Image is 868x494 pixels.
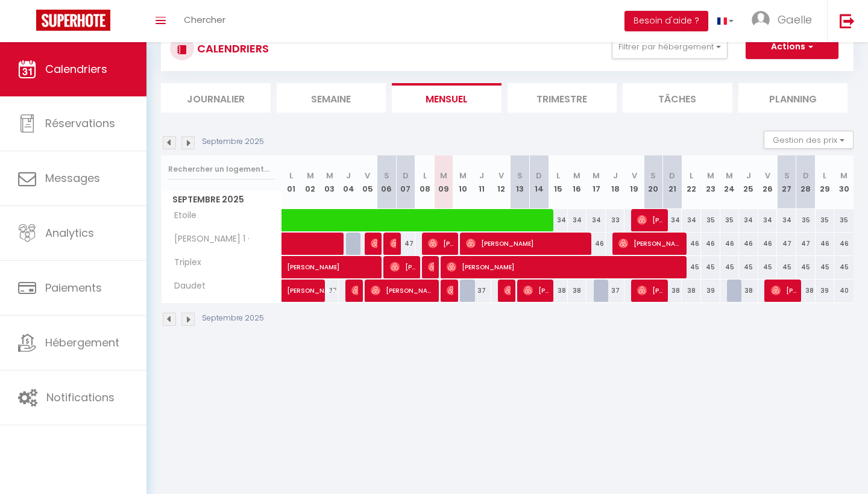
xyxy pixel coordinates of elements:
[390,255,416,278] span: [PERSON_NAME]
[701,280,720,302] div: 39
[834,256,854,278] div: 45
[726,170,733,181] abbr: M
[473,280,492,302] div: 37
[287,273,342,296] span: [PERSON_NAME]
[840,13,855,28] img: logout
[701,209,720,231] div: 35
[504,279,511,302] span: [PERSON_NAME]
[624,155,644,209] th: 19
[45,170,100,186] span: Messages
[202,313,264,324] p: Septembre 2025
[282,256,301,279] a: [PERSON_NAME]
[556,170,560,181] abbr: L
[184,13,225,26] span: Chercher
[529,155,549,209] th: 14
[396,233,415,255] div: 47
[163,209,209,222] span: Etoile
[282,155,301,209] th: 01
[777,233,796,255] div: 47
[720,256,740,278] div: 45
[307,170,314,181] abbr: M
[739,155,758,209] th: 25
[549,280,568,302] div: 38
[491,155,511,209] th: 12
[573,170,580,181] abbr: M
[778,12,812,27] span: Gaelle
[834,209,854,231] div: 35
[637,208,663,231] span: [PERSON_NAME]
[339,155,358,209] th: 04
[358,155,377,209] th: 05
[707,170,714,181] abbr: M
[796,155,816,209] th: 28
[816,280,835,302] div: 39
[669,170,675,181] abbr: D
[720,209,740,231] div: 35
[758,233,778,255] div: 46
[479,170,484,181] abbr: J
[796,280,816,302] div: 38
[202,136,264,148] p: Septembre 2025
[606,155,625,209] th: 18
[739,256,758,278] div: 45
[777,209,796,231] div: 34
[738,83,848,113] li: Planning
[796,256,816,278] div: 45
[816,256,835,278] div: 45
[320,155,339,209] th: 03
[423,170,427,181] abbr: L
[568,280,587,302] div: 38
[45,335,119,350] span: Hébergement
[764,131,854,149] button: Gestion des prix
[624,11,708,31] button: Besoin d'aide ?
[587,155,606,209] th: 17
[447,279,453,302] span: [PERSON_NAME]
[701,256,720,278] div: 45
[758,209,778,231] div: 34
[289,170,293,181] abbr: L
[163,280,209,293] span: Daudet
[453,155,473,209] th: 10
[36,10,110,31] img: Super Booking
[796,209,816,231] div: 35
[392,83,502,113] li: Mensuel
[568,155,587,209] th: 16
[326,170,333,181] abbr: M
[777,155,796,209] th: 27
[834,233,854,255] div: 46
[194,35,269,62] h3: CALENDRIERS
[720,233,740,255] div: 46
[396,155,415,209] th: 07
[277,83,386,113] li: Semaine
[45,280,102,295] span: Paiements
[606,280,625,302] div: 37
[720,155,740,209] th: 24
[498,170,504,181] abbr: V
[644,155,663,209] th: 20
[390,232,397,255] span: Tyméo Salmon Mellet
[346,170,351,181] abbr: J
[587,233,606,255] div: 46
[682,256,701,278] div: 45
[46,390,115,405] span: Notifications
[428,232,454,255] span: [PERSON_NAME]
[765,170,770,181] abbr: V
[612,35,728,59] button: Filtrer par hébergement
[682,209,701,231] div: 34
[163,256,209,269] span: Triplex
[758,155,778,209] th: 26
[45,225,94,240] span: Analytics
[168,158,275,180] input: Rechercher un logement...
[777,256,796,278] div: 45
[10,5,46,41] button: Ouvrir le widget de chat LiveChat
[163,233,253,246] span: [PERSON_NAME] 1 ·
[840,170,848,181] abbr: M
[816,209,835,231] div: 35
[739,233,758,255] div: 46
[682,233,701,255] div: 46
[771,279,797,302] span: [PERSON_NAME]
[613,170,618,181] abbr: J
[161,83,271,113] li: Journalier
[45,116,115,131] span: Réservations
[508,83,617,113] li: Trimestre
